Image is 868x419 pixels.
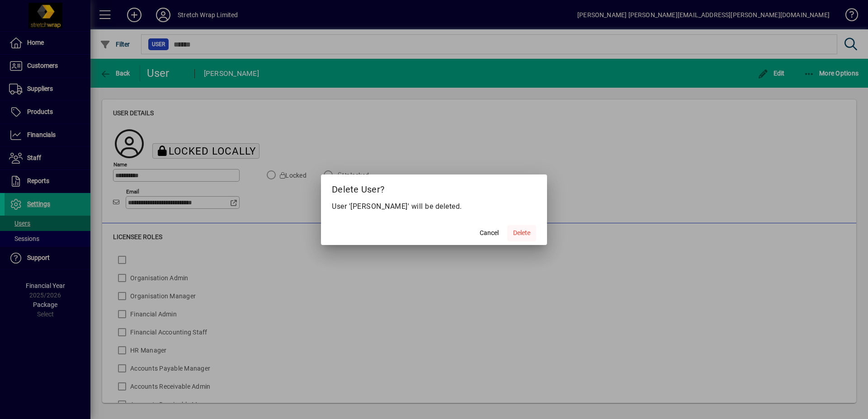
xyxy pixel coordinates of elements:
button: Delete [507,225,536,241]
span: Delete [513,228,530,238]
button: Cancel [475,225,504,241]
p: User '[PERSON_NAME]' will be deleted. [332,201,536,212]
h2: Delete User? [321,174,547,201]
span: Cancel [480,228,499,238]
